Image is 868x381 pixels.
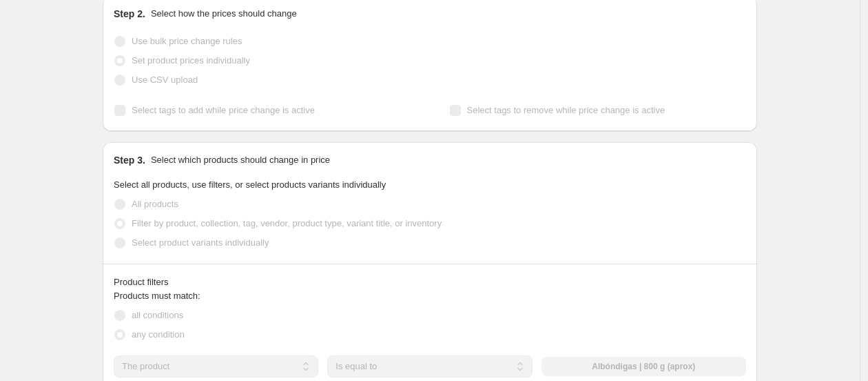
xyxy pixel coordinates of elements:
span: any condition [132,329,185,340]
h2: Step 2. [114,7,145,21]
span: Select tags to remove while price change is active [467,105,665,115]
p: Select which products should change in price [151,153,330,167]
span: Use CSV upload [132,75,198,85]
span: Select tags to add while price change is active [132,105,315,115]
p: Select how the prices should change [151,7,297,21]
span: Select product variants individually [132,237,269,248]
span: Filter by product, collection, tag, vendor, product type, variant title, or inventory [132,218,442,228]
span: Products must match: [114,291,200,301]
span: Select all products, use filters, or select products variants individually [114,179,386,190]
span: All products [132,199,178,209]
span: all conditions [132,310,183,320]
span: Set product prices individually [132,55,250,66]
div: Product filters [114,275,746,289]
span: Use bulk price change rules [132,36,242,46]
h2: Step 3. [114,153,145,167]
